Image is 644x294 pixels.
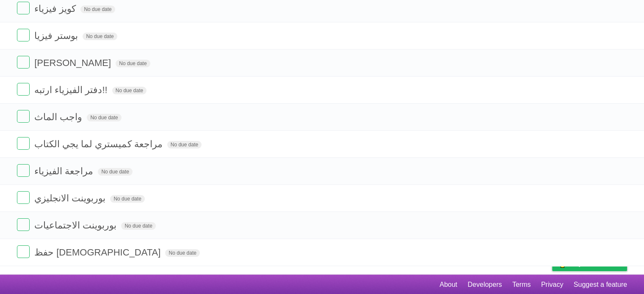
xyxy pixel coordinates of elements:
span: Buy me a coffee [570,256,623,271]
span: [PERSON_NAME] [34,58,113,68]
span: No due date [167,141,202,148]
a: Suggest a feature [574,277,627,293]
a: About [439,277,457,293]
span: No due date [116,60,150,67]
span: بوربوينت الاجتماعيات [34,220,119,231]
label: Done [17,191,30,204]
label: Done [17,110,30,123]
span: No due date [98,168,132,176]
a: Privacy [541,277,563,293]
span: No due date [83,33,117,40]
span: واجب الماث [34,112,84,122]
label: Done [17,29,30,41]
label: Done [17,164,30,177]
a: Developers [467,277,502,293]
span: No due date [80,5,115,13]
label: Done [17,245,30,258]
label: Done [17,2,30,14]
label: Done [17,137,30,150]
span: بوربوينت الانجليزي [34,193,108,203]
span: No due date [87,114,121,121]
span: No due date [112,87,146,94]
label: Done [17,56,30,69]
a: Terms [512,277,531,293]
span: مراجعة كميستري لما يجي الكتاب [34,139,164,149]
span: No due date [165,249,199,257]
label: Done [17,83,30,96]
span: بوستر فيزيا [34,30,80,41]
span: مراجعة الفيزياء [34,166,95,176]
span: No due date [121,222,155,230]
span: حفظ [DEMOGRAPHIC_DATA] [34,247,163,258]
span: دفتر الفيزياء ارتبه!! [34,85,109,95]
span: كويز فيزياء [34,3,78,14]
span: No due date [110,195,144,203]
label: Done [17,218,30,231]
